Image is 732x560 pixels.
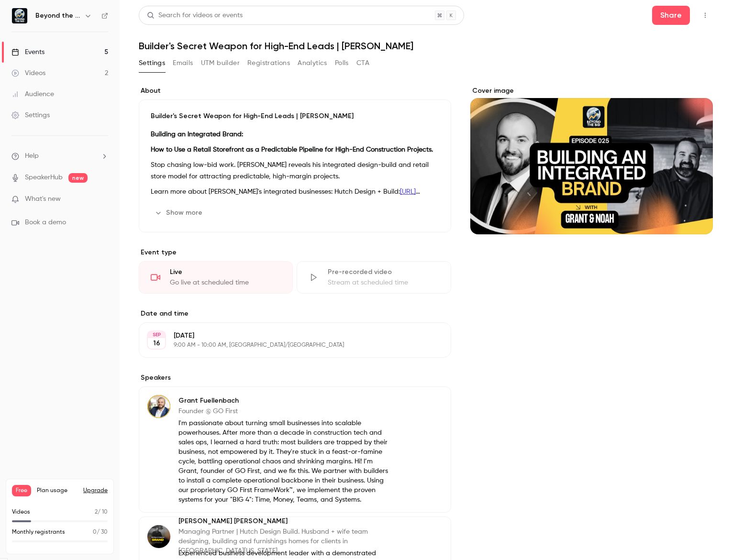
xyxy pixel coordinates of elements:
label: Speakers [139,373,451,383]
div: Events [11,47,44,57]
span: Book a demo [25,218,66,228]
p: Monthly registrants [12,528,65,537]
div: Videos [11,68,45,78]
button: Polls [335,55,349,71]
p: Founder @ GO First [178,406,389,416]
strong: How to Use a Retail Storefront as a Predictable Pipeline for High-End Construction Projects. [151,146,433,153]
div: Stream at scheduled time [328,278,439,287]
div: Grant FuellenbachGrant FuellenbachFounder @ GO FirstI'm passionate about turning small businesses... [139,386,451,513]
strong: Building an Integrated Brand: [151,131,243,138]
span: Free [12,485,31,496]
section: Cover image [470,86,713,234]
label: Date and time [139,309,451,318]
p: Grant Fuellenbach [178,396,389,406]
p: Stop chasing low-bid work. [PERSON_NAME] reveals his integrated design-build and retail store mod... [151,159,439,182]
label: About [139,86,451,96]
span: Plan usage [37,487,78,494]
h1: Builder's Secret Weapon for High-End Leads | [PERSON_NAME] [139,40,713,52]
p: Learn more about [PERSON_NAME]'s integrated businesses: Hutch Design + Build: Hutch Home Co.: [151,186,439,198]
img: Grant Fuellenbach [147,395,170,418]
button: Share [652,6,690,25]
button: Emails [173,55,193,71]
span: new [68,173,88,183]
div: Audience [11,89,54,99]
div: Go live at scheduled time [170,278,281,287]
img: Noah Hutchison [147,525,170,548]
button: Show more [151,205,208,220]
p: Managing Partner | Hutch Design Build. Husband + wife team designing, building and furnishings ho... [178,527,389,556]
span: 2 [95,509,98,515]
button: CTA [356,55,369,71]
div: Pre-recorded video [328,267,439,277]
button: Upgrade [83,487,108,494]
div: Pre-recorded videoStream at scheduled time [297,261,451,294]
button: Analytics [298,55,327,71]
h6: Beyond the Bid [35,11,80,21]
span: 0 [93,529,97,535]
img: Beyond the Bid [12,8,27,23]
p: [DATE] [174,331,400,340]
p: I'm passionate about turning small businesses into scalable powerhouses. After more than a decade... [178,418,389,505]
span: What's new [25,194,61,204]
p: / 10 [95,508,108,516]
li: help-dropdown-opener [11,151,108,161]
p: 16 [153,339,160,348]
button: Settings [139,55,165,71]
div: Settings [11,110,50,120]
div: SEP [148,331,165,338]
a: SpeakerHub [25,173,63,183]
p: Event type [139,248,451,257]
button: UTM builder [201,55,240,71]
iframe: Noticeable Trigger [97,195,108,204]
button: Registrations [247,55,290,71]
p: Videos [12,508,30,516]
span: Help [25,151,39,161]
div: Search for videos or events [147,11,243,21]
div: Live [170,267,281,277]
p: 9:00 AM - 10:00 AM, [GEOGRAPHIC_DATA]/[GEOGRAPHIC_DATA] [174,341,400,349]
p: Builder's Secret Weapon for High-End Leads | [PERSON_NAME] [151,111,439,121]
p: / 30 [93,528,108,537]
div: LiveGo live at scheduled time [139,261,293,294]
label: Cover image [470,86,713,96]
p: [PERSON_NAME] [PERSON_NAME] [178,516,389,526]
